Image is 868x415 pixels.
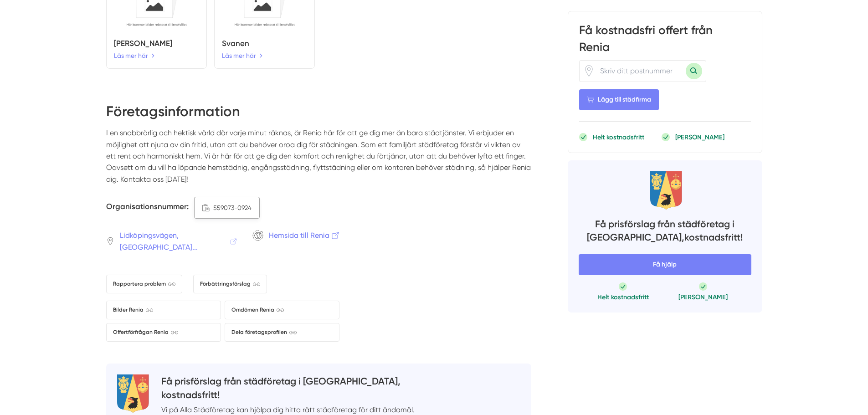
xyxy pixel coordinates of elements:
[200,280,260,288] span: Förbättringsförslag
[686,63,702,79] button: Sök med postnummer
[106,323,221,342] a: Offertförfrågan Renia
[231,306,284,314] span: Omdömen Renia
[106,102,531,127] h2: Företagsinformation
[120,230,238,253] span: Lidköpingsvägen, [GEOGRAPHIC_DATA]...
[675,133,724,142] p: [PERSON_NAME]
[583,65,595,77] span: Klicka för att använda din position.
[225,301,339,319] a: Omdömen Renia
[231,328,297,337] span: Dela företagsprofilen
[106,200,189,215] h5: Organisationsnummer:
[579,217,751,246] h4: Få prisförslag från städföretag i [GEOGRAPHIC_DATA], kostnadsfritt!
[161,374,415,404] h4: Få prisförslag från städföretag i [GEOGRAPHIC_DATA], kostnadsfritt!
[193,275,267,293] a: Förbättringsförslag
[579,89,659,110] : Lägg till städfirma
[595,60,686,81] input: Skriv ditt postnummer
[225,323,339,342] a: Dela företagsprofilen
[106,301,221,319] a: Bilder Renia
[106,230,238,253] a: Lidköpingsvägen, [GEOGRAPHIC_DATA]...
[583,65,595,77] svg: Pin / Karta
[222,51,263,61] a: Läs mer här
[213,203,252,213] span: 559073-0924
[114,37,199,50] h5: [PERSON_NAME]
[113,280,175,288] span: Rapportera problem
[113,306,153,314] span: Bilder Renia
[114,51,155,61] a: Läs mer här
[252,230,385,241] a: Hemsida till Renia
[269,230,340,241] span: Hemsida till Renia
[106,127,531,192] p: I en snabbrörlig och hektisk värld där varje minut räknas, är Renia här för att ge dig mer än bar...
[106,236,115,247] svg: Pin / Karta
[222,37,307,50] h5: Svanen
[106,275,182,293] a: Rapportera problem
[579,22,751,60] h3: Få kostnadsfri offert från Renia
[113,328,178,337] span: Offertförfrågan Renia
[593,133,644,142] p: Helt kostnadsfritt
[678,292,728,302] p: [PERSON_NAME]
[579,254,751,275] span: Få hjälp
[597,292,649,302] p: Helt kostnadsfritt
